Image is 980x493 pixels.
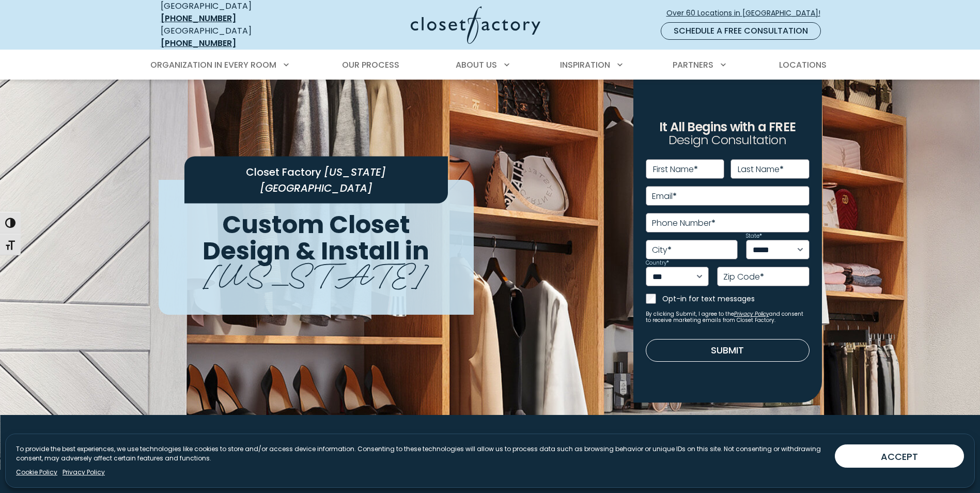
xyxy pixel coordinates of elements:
[666,8,829,19] span: Over 60 Locations in [GEOGRAPHIC_DATA]!
[668,132,786,149] span: Design Consultation
[203,207,429,268] span: Custom Closet Design & Install in
[161,12,236,24] a: [PHONE_NUMBER]
[16,444,827,463] p: To provide the best experiences, we use technologies like cookies to store and/or access device i...
[659,118,796,135] span: It All Begins with a FREE
[666,4,829,22] a: Over 60 Locations in [GEOGRAPHIC_DATA]!
[161,25,310,50] div: [GEOGRAPHIC_DATA]
[16,468,57,477] a: Cookie Policy
[652,192,677,201] label: Email
[652,219,715,227] label: Phone Number
[723,273,764,281] label: Zip Code
[734,310,769,318] a: Privacy Policy
[411,6,540,44] img: Closet Factory Logo
[560,59,610,71] span: Inspiration
[260,165,386,195] span: [US_STATE][GEOGRAPHIC_DATA]
[779,59,827,71] span: Locations
[150,59,276,71] span: Organization in Every Room
[738,165,784,174] label: Last Name
[646,339,810,362] button: Submit
[342,59,399,71] span: Our Process
[746,234,762,239] label: State
[63,468,105,477] a: Privacy Policy
[653,165,698,174] label: First Name
[143,51,837,80] nav: Primary Menu
[646,311,810,323] small: By clicking Submit, I agree to the and consent to receive marketing emails from Closet Factory.
[835,444,964,468] button: ACCEPT
[652,246,672,254] label: City
[246,165,321,179] span: Closet Factory
[161,37,236,49] a: [PHONE_NUMBER]
[456,59,497,71] span: About Us
[673,59,713,71] span: Partners
[661,22,821,40] a: Schedule a Free Consultation
[646,260,669,266] label: Country
[662,294,810,304] label: Opt-in for text messages
[204,249,428,296] span: [US_STATE]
